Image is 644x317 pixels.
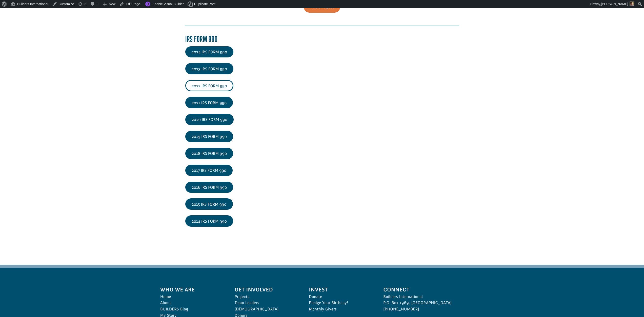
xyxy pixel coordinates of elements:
[9,5,70,15] div: [PERSON_NAME] donated $25
[309,285,372,294] span: Invest
[9,11,13,15] img: emoji thumbsUp
[185,114,234,125] a: 2020 IRS FORM 990
[160,300,224,306] a: About
[383,285,484,294] span: Connect
[235,294,298,300] a: Projects
[185,46,233,58] a: 2024 IRS FORM 990
[160,306,224,312] a: BUILDERS Blog
[14,20,70,24] span: [GEOGRAPHIC_DATA] , [GEOGRAPHIC_DATA]
[601,2,628,6] span: [PERSON_NAME]
[9,20,13,24] img: US.png
[185,215,233,227] a: 2014 IRS FORM 990
[185,97,233,108] a: 2021 IRS FORM 990
[72,10,94,19] button: Donate
[185,80,233,91] a: 2022 IRS FORM 990
[160,294,224,300] a: Home
[160,285,224,294] span: Who We Are
[9,16,70,19] div: to
[235,285,298,294] span: Get Involved
[383,294,484,312] p: Builders International P.O. Box 1969, [GEOGRAPHIC_DATA] [PHONE_NUMBER]
[309,306,372,312] a: Monthly Givers
[185,35,459,46] h4: IRS Form 990
[235,300,298,306] a: Team Leaders
[185,148,233,159] a: 2018 IRS FORM 990
[12,15,81,19] strong: [GEOGRAPHIC_DATA]: 700 Cities Training Center
[185,165,233,176] a: 2017 IRS FORM 990
[309,300,372,306] a: Pledge Your Birthday!
[185,63,233,74] a: 2023 IRS FORM 990
[309,294,372,300] a: Donate
[185,182,233,193] a: 2016 IRS FORM 990
[185,198,233,210] a: 2015 IRS FORM 990
[185,131,233,142] a: 2019 IRS FORM 990
[235,306,298,312] a: [DEMOGRAPHIC_DATA]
